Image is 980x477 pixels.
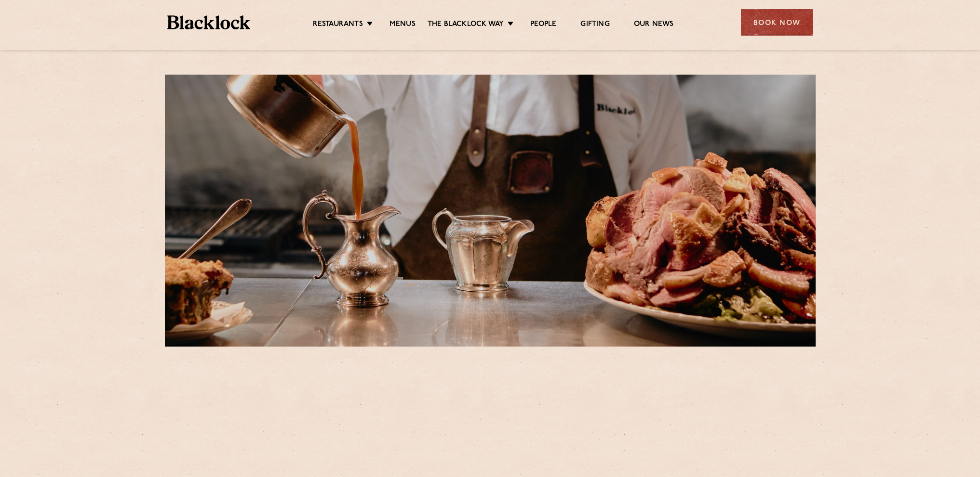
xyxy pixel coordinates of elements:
a: Gifting [580,20,609,30]
a: Our News [634,20,674,30]
div: Book Now [741,9,813,36]
a: Restaurants [313,20,363,30]
a: The Blacklock Way [428,20,504,30]
a: Menus [389,20,416,30]
img: BL_Textured_Logo-footer-cropped.svg [167,15,251,29]
a: People [530,20,556,30]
